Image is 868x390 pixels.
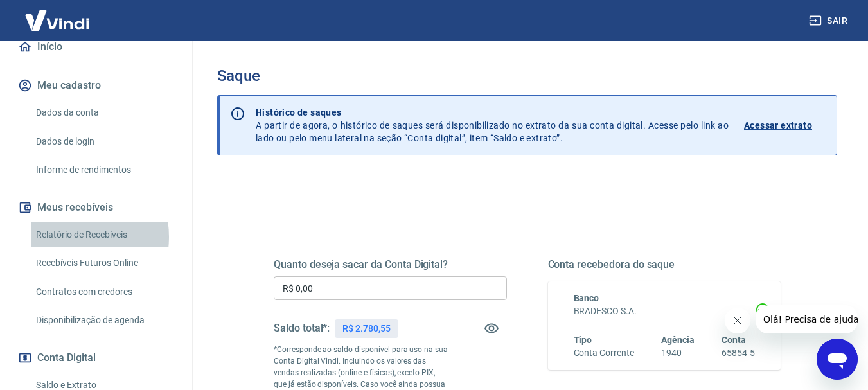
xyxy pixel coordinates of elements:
iframe: Botão para abrir a janela de mensagens [817,339,858,380]
a: Recebíveis Futuros Online [31,250,177,276]
h5: Quanto deseja sacar da Conta Digital? [274,258,507,271]
a: Acessar extrato [744,106,826,145]
a: Informe de rendimentos [31,157,177,183]
a: Início [15,33,177,61]
h5: Conta recebedora do saque [548,258,781,271]
button: Conta Digital [15,344,177,372]
a: Dados de login [31,129,177,155]
h6: 1940 [661,346,695,360]
h5: Saldo total*: [274,322,330,335]
p: Acessar extrato [744,119,812,132]
button: Meus recebíveis [15,193,177,222]
a: Dados da conta [31,100,177,126]
a: Disponibilização de agenda [31,307,177,333]
span: Banco [574,293,599,303]
iframe: Mensagem da empresa [756,305,858,333]
iframe: Fechar mensagem [725,308,750,333]
span: Agência [661,335,695,345]
img: Vindi [15,1,99,40]
span: Olá! Precisa de ajuda? [8,9,108,19]
h6: Conta Corrente [574,346,634,360]
h6: 65854-5 [722,346,755,360]
a: Contratos com credores [31,279,177,305]
span: Conta [722,335,746,345]
button: Meu cadastro [15,71,177,100]
p: A partir de agora, o histórico de saques será disponibilizado no extrato da sua conta digital. Ac... [256,106,729,145]
h3: Saque [217,67,837,85]
button: Sair [806,9,853,33]
span: Tipo [574,335,592,345]
p: Histórico de saques [256,106,729,119]
a: Relatório de Recebíveis [31,222,177,248]
h6: BRADESCO S.A. [574,305,756,318]
p: R$ 2.780,55 [342,322,390,335]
